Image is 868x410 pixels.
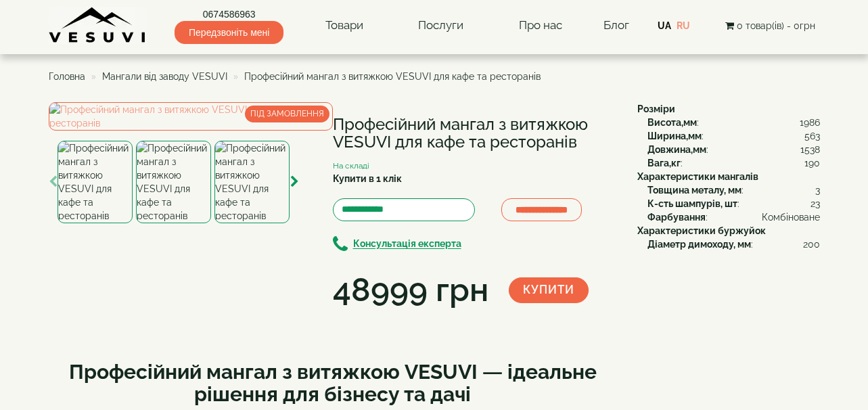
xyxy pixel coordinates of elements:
a: 0674586963 [175,7,283,21]
span: 23 [810,197,820,210]
a: Про нас [505,10,576,41]
label: Купити в 1 клік [333,172,402,185]
b: Фарбування [647,212,706,223]
b: Характеристики мангалів [637,171,758,182]
b: Діаметр димоходу, мм [647,239,751,250]
span: Комбіноване [762,210,820,224]
span: 1538 [800,143,820,156]
span: 190 [804,156,820,170]
div: 48999 грн [333,267,488,313]
span: ПІД ЗАМОВЛЕННЯ [245,106,329,122]
b: К-сть шампурів, шт [647,198,737,209]
span: Передзвоніть мені [175,21,283,44]
img: Професійний мангал з витяжкою VESUVI для кафе та ресторанів [136,141,211,223]
span: 3 [815,183,820,197]
div: : [647,156,820,170]
b: Довжина,мм [647,144,706,155]
div: : [647,143,820,156]
b: Висота,мм [647,117,697,128]
small: На складі [333,161,369,170]
img: Професійний мангал з витяжкою VESUVI для кафе та ресторанів [214,141,290,223]
span: 200 [803,237,820,251]
b: Характеристики буржуйок [637,225,766,236]
b: Товщина металу, мм [647,185,741,196]
b: Ширина,мм [647,131,702,141]
span: 0 товар(ів) - 0грн [737,20,815,31]
div: : [647,183,820,197]
img: Завод VESUVI [49,7,147,44]
a: Головна [49,71,85,82]
a: Блог [603,18,629,32]
img: Професійний мангал з витяжкою VESUVI для кафе та ресторанів [58,141,133,223]
span: Професійний мангал з витяжкою VESUVI для кафе та ресторанів [244,71,541,82]
a: Послуги [405,10,477,41]
b: Консультація експерта [353,239,461,250]
span: 1986 [800,116,820,129]
a: UA [658,20,671,31]
button: Купити [509,277,589,303]
a: Товари [312,10,377,41]
div: : [647,129,820,143]
div: : [647,210,820,224]
h1: Професійний мангал з витяжкою VESUVI для кафе та ресторанів [333,116,617,152]
span: 563 [804,129,820,143]
button: 0 товар(ів) - 0грн [721,18,819,33]
b: Професійний мангал з витяжкою VESUVI — ідеальне рішення для бізнесу та дачі [69,360,597,406]
img: Професійний мангал з витяжкою VESUVI для кафе та ресторанів [49,102,333,131]
a: RU [677,20,690,31]
b: Розміри [637,104,675,114]
div: : [647,116,820,129]
div: : [647,197,820,210]
b: Вага,кг [647,158,681,168]
div: : [647,237,820,251]
a: Мангали від заводу VESUVI [102,71,227,82]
